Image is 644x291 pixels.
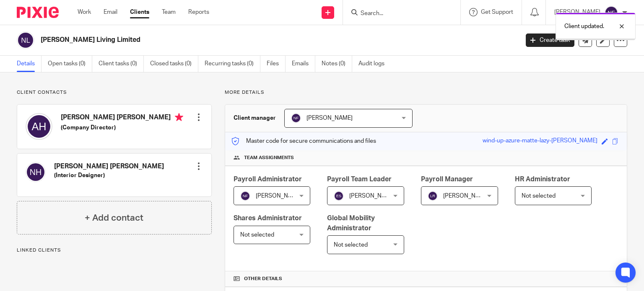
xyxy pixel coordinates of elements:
span: Payroll Manager [421,176,473,183]
span: Other details [244,276,282,282]
h3: Client manager [234,114,276,122]
span: Shares Administrator [234,215,302,221]
p: Client updated. [564,22,604,31]
h5: (Interior Designer) [54,171,164,180]
i: Primary [175,113,183,121]
div: wind-up-azure-matte-lazy-[PERSON_NAME] [483,136,597,146]
img: svg%3E [240,191,250,201]
a: Files [267,56,286,72]
span: Payroll Team Leader [327,176,392,183]
a: Create task [526,33,574,47]
span: HR Administrator [515,176,570,183]
img: svg%3E [605,6,618,19]
a: Open tasks (0) [48,56,92,72]
span: [PERSON_NAME] [256,193,302,199]
span: Global Mobility Administrator [327,215,375,231]
a: Team [162,8,176,16]
h5: (Company Director) [61,124,183,132]
span: Team assignments [244,155,294,161]
a: Details [17,56,42,72]
h4: [PERSON_NAME] [PERSON_NAME] [61,113,183,124]
span: [PERSON_NAME] [349,193,395,199]
span: [PERSON_NAME] [443,193,489,199]
img: svg%3E [17,31,34,49]
a: Client tasks (0) [99,56,144,72]
img: svg%3E [26,113,52,140]
p: Client contacts [17,89,212,96]
a: Clients [130,8,149,16]
span: Payroll Administrator [234,176,302,183]
a: Emails [292,56,315,72]
a: Work [78,8,91,16]
p: Linked clients [17,247,212,254]
img: svg%3E [291,113,301,123]
p: More details [225,89,627,96]
img: Pixie [17,7,59,18]
a: Audit logs [358,56,391,72]
a: Email [104,8,117,16]
a: Notes (0) [322,56,352,72]
h4: [PERSON_NAME] [PERSON_NAME] [54,162,164,171]
a: Closed tasks (0) [150,56,198,72]
span: Not selected [334,242,368,248]
span: Not selected [522,193,556,199]
span: [PERSON_NAME] [306,115,353,121]
a: Reports [188,8,209,16]
h2: [PERSON_NAME] Living Limited [41,36,419,44]
p: Master code for secure communications and files [231,137,376,145]
span: Not selected [240,232,274,238]
img: svg%3E [26,162,46,182]
img: svg%3E [428,191,438,201]
h4: + Add contact [85,211,143,224]
img: svg%3E [334,191,344,201]
a: Recurring tasks (0) [205,56,260,72]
